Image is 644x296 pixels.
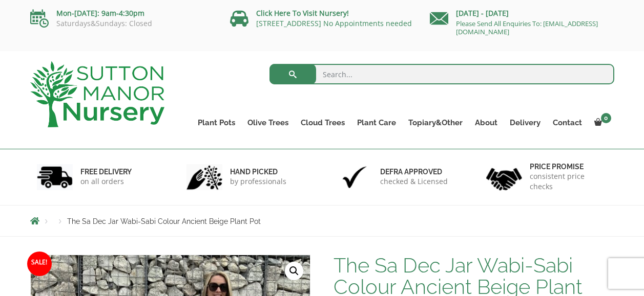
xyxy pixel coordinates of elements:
[30,19,215,28] p: Saturdays&Sundays: Closed
[430,7,614,19] p: [DATE] - [DATE]
[380,167,448,176] h6: Defra approved
[351,116,402,130] a: Plant Care
[67,217,261,225] span: The Sa Dec Jar Wabi-Sabi Colour Ancient Beige Plant Pot
[27,252,52,276] span: Sale!
[37,164,73,190] img: 1.jpg
[504,116,547,130] a: Delivery
[337,164,372,190] img: 3.jpg
[30,61,164,127] img: logo
[256,18,412,28] a: [STREET_ADDRESS] No Appointments needed
[80,176,132,187] p: on all orders
[230,167,286,176] h6: hand picked
[547,116,588,130] a: Contact
[486,162,522,193] img: 4.jpg
[241,116,295,130] a: Olive Trees
[380,176,448,187] p: checked & Licensed
[256,8,349,18] a: Click Here To Visit Nursery!
[186,164,222,190] img: 2.jpg
[530,171,608,192] p: consistent price checks
[601,113,611,123] span: 0
[295,116,351,130] a: Cloud Trees
[285,262,303,280] a: View full-screen image gallery
[192,116,241,130] a: Plant Pots
[269,64,614,84] input: Search...
[80,167,132,176] h6: FREE DELIVERY
[230,176,286,187] p: by professionals
[530,162,608,171] h6: Price promise
[30,217,614,225] nav: Breadcrumbs
[456,19,598,36] a: Please Send All Enquiries To: [EMAIL_ADDRESS][DOMAIN_NAME]
[402,116,469,130] a: Topiary&Other
[469,116,504,130] a: About
[588,116,614,130] a: 0
[30,7,215,19] p: Mon-[DATE]: 9am-4:30pm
